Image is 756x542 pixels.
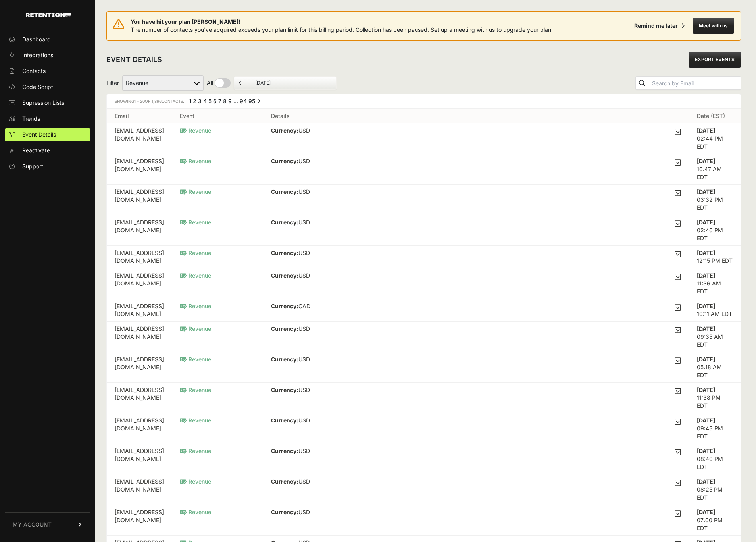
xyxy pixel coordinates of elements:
strong: [DATE] [697,127,715,134]
h2: EVENT DETAILS [106,54,162,65]
td: [EMAIL_ADDRESS][DOMAIN_NAME] [107,154,172,185]
strong: [DATE] [697,478,715,485]
a: Event Details [5,128,90,141]
p: USD [271,417,361,424]
td: 02:44 PM EDT [689,123,741,154]
span: Code Script [22,83,53,91]
td: [EMAIL_ADDRESS][DOMAIN_NAME] [107,215,172,246]
a: Reactivate [5,144,90,157]
p: USD [271,325,339,333]
a: Support [5,160,90,173]
span: Revenue [180,188,211,195]
span: Integrations [22,51,53,59]
th: Email [107,109,172,123]
td: 09:43 PM EDT [689,413,741,444]
span: Supression Lists [22,99,64,107]
a: Supression Lists [5,96,90,109]
div: Showing of [115,97,184,105]
p: USD [271,355,338,363]
a: Page 3 [198,98,202,104]
strong: [DATE] [697,249,715,256]
p: USD [271,447,337,455]
td: 03:32 PM EDT [689,185,741,215]
strong: Currency: [271,356,298,363]
strong: [DATE] [697,386,715,393]
td: [EMAIL_ADDRESS][DOMAIN_NAME] [107,413,172,444]
strong: [DATE] [697,356,715,363]
td: [EMAIL_ADDRESS][DOMAIN_NAME] [107,383,172,413]
span: … [233,98,238,104]
a: Page 2 [193,98,196,104]
p: USD [271,127,340,135]
span: 1,896 [152,99,162,104]
span: Revenue [180,325,211,332]
a: Page 4 [203,98,207,104]
a: Page 6 [213,98,217,104]
td: [EMAIL_ADDRESS][DOMAIN_NAME] [107,505,172,536]
strong: [DATE] [697,303,715,309]
div: Pagination [187,97,260,107]
strong: [DATE] [697,219,715,226]
td: 10:11 AM EDT [689,299,741,322]
span: Revenue [180,303,211,309]
span: You have hit your plan [PERSON_NAME]! [131,18,553,26]
td: 07:00 PM EDT [689,505,741,536]
span: Revenue [180,158,211,164]
td: [EMAIL_ADDRESS][DOMAIN_NAME] [107,322,172,352]
td: 02:46 PM EDT [689,215,741,246]
select: Filter [122,75,204,91]
button: Remind me later [631,19,688,33]
td: [EMAIL_ADDRESS][DOMAIN_NAME] [107,123,172,154]
a: Integrations [5,49,90,62]
td: 12:15 PM EDT [689,246,741,268]
span: The number of contacts you've acquired exceeds your plan limit for this billing period. Collectio... [131,26,553,33]
span: Revenue [180,249,211,256]
strong: Currency: [271,158,298,164]
td: 10:47 AM EDT [689,154,741,185]
td: [EMAIL_ADDRESS][DOMAIN_NAME] [107,185,172,215]
span: Revenue [180,417,211,424]
span: Revenue [180,356,211,363]
span: Revenue [180,386,211,393]
a: Page 95 [248,98,255,104]
strong: [DATE] [697,158,715,164]
a: Contacts [5,65,90,77]
strong: Currency: [271,386,298,393]
a: Page 94 [240,98,247,104]
p: USD [271,249,337,257]
div: Remind me later [634,22,678,30]
th: Event [172,109,263,123]
span: Revenue [180,219,211,226]
th: Date (EST) [689,109,741,123]
td: 11:36 AM EDT [689,268,741,299]
a: EXPORT EVENTS [689,52,741,68]
p: USD [271,478,339,486]
span: 1 - 20 [134,99,145,104]
strong: [DATE] [697,447,715,454]
img: Retention.com [26,13,71,17]
strong: [DATE] [697,509,715,515]
strong: Currency: [271,303,298,309]
p: CAD [271,302,361,310]
span: Filter [106,79,119,87]
a: Code Script [5,81,90,93]
p: USD [271,386,337,394]
td: 11:38 PM EDT [689,383,741,413]
a: Trends [5,112,90,125]
span: Revenue [180,272,211,279]
th: Details [263,109,689,123]
input: Search by Email [650,78,741,89]
td: 08:40 PM EDT [689,444,741,474]
td: 09:35 AM EDT [689,322,741,352]
strong: Currency: [271,219,298,226]
td: [EMAIL_ADDRESS][DOMAIN_NAME] [107,444,172,474]
a: Page 5 [208,98,212,104]
span: MY ACCOUNT [13,521,52,528]
td: [EMAIL_ADDRESS][DOMAIN_NAME] [107,352,172,383]
td: 08:25 PM EDT [689,474,741,505]
button: Meet with us [693,18,734,34]
td: 05:18 AM EDT [689,352,741,383]
span: Contacts. [150,99,184,104]
strong: Currency: [271,509,298,515]
strong: Currency: [271,127,298,134]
